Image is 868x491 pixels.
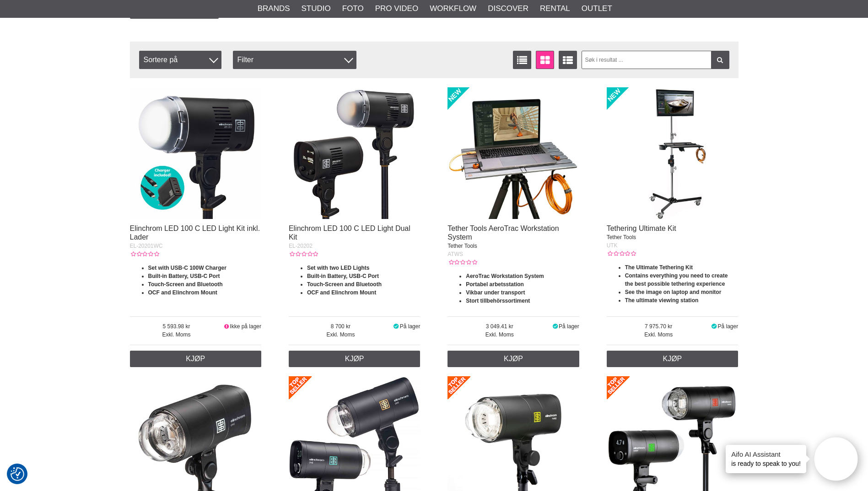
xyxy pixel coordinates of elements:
a: Studio [302,3,331,15]
i: På lager [711,323,718,330]
a: Tethering Ultimate Kit [607,224,676,232]
span: 8 700 [289,322,393,331]
a: Kjøp [289,351,421,367]
strong: Set with USB-C 100W Charger [148,265,226,271]
i: På lager [551,323,559,330]
strong: The ultimate viewing station [625,297,699,304]
i: Ikke på lager [223,323,230,330]
div: Kundevurdering: 0 [447,258,477,267]
div: Kundevurdering: 0 [289,250,318,258]
div: Kundevurdering: 0 [130,250,159,258]
a: Filter [711,51,729,69]
a: Rental [540,3,570,15]
div: is ready to speak to you! [726,445,806,473]
span: 7 975.70 [607,322,711,331]
span: Tether Tools [447,243,477,249]
span: Ikke på lager [230,323,261,330]
input: Søk i resultat ... [582,51,729,69]
a: Elinchrom LED 100 C LED Light Dual Kit [289,224,410,241]
strong: AeroTrac Workstation System [466,273,544,279]
a: Pro Video [375,3,418,15]
strong: Stort tillbehörssortiment [466,298,530,304]
a: Workflow [430,3,476,15]
strong: See the image on laptop and monitor [625,289,722,295]
span: Exkl. Moms [289,331,393,339]
a: Kjøp [607,351,739,367]
strong: Built-in Battery, USB-C Port [148,273,220,279]
span: På lager [717,323,738,330]
span: Exkl. Moms [447,331,551,339]
strong: Portabel arbetsstation [466,281,524,288]
span: Tether Tools [607,234,636,240]
span: Exkl. Moms [607,331,711,339]
span: På lager [400,323,421,330]
strong: The Ultimate Tethering Kit [625,264,693,271]
a: Brands [258,3,290,15]
a: Vindusvisning [536,51,554,69]
span: EL-20202 [289,243,313,249]
a: Kjøp [447,351,579,367]
img: Elinchrom LED 100 C LED Light Dual Kit [289,87,421,219]
a: Utvidet liste [559,51,577,69]
strong: Touch-Screen and Bluetooth [148,281,223,288]
span: Exkl. Moms [130,331,223,339]
a: Kjøp [130,351,262,367]
img: Revisit consent button [11,467,24,481]
a: Vis liste [513,51,531,69]
strong: Built-in Battery, USB-C Port [307,273,379,279]
img: Tethering Ultimate Kit [607,87,739,219]
a: Tether Tools AeroTrac Workstation System [447,224,559,241]
strong: Touch-Screen and Bluetooth [307,281,382,288]
span: EL-20201WC [130,243,163,249]
strong: OCF and Elinchrom Mount [148,289,217,296]
span: 5 593.98 [130,322,223,331]
div: Filter [233,51,356,69]
i: På lager [393,323,400,330]
a: Elinchrom LED 100 C LED Light Kit inkl. Lader [130,224,260,241]
strong: the best possible tethering experience [625,281,725,287]
a: Foto [342,3,364,15]
span: UTK [607,242,618,249]
strong: Set with two LED Lights [307,265,370,271]
span: På lager [559,323,579,330]
strong: Vikbar under transport [466,289,525,296]
span: 3 049.41 [447,322,551,331]
h4: Aifo AI Assistant [731,449,801,459]
a: Outlet [582,3,612,15]
strong: Contains everything you need to create [625,272,728,279]
span: Sortere på [139,51,221,69]
div: Kundevurdering: 0 [607,250,636,258]
strong: OCF and Elinchrom Mount [307,289,376,296]
img: Elinchrom LED 100 C LED Light Kit inkl. Lader [130,87,262,219]
img: Tether Tools AeroTrac Workstation System [447,87,579,219]
a: Discover [488,3,528,15]
button: Samtykkepreferanser [11,466,24,482]
span: ATWS [447,251,463,257]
